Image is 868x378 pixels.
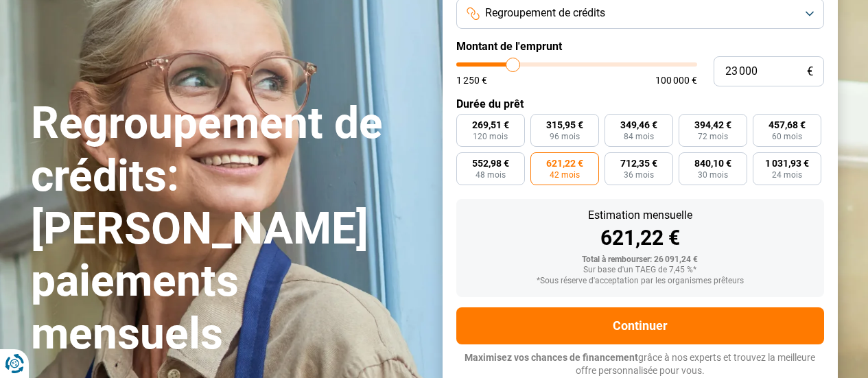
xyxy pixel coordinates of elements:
[467,210,813,221] div: Estimation mensuelle
[456,351,824,378] p: grâce à nos experts et trouvez la meilleure offre personnalisée pour vous.
[620,158,657,168] span: 712,35 €
[772,132,802,141] span: 60 mois
[465,352,638,363] span: Maximisez vos chances de financement
[476,171,506,179] span: 48 mois
[472,120,509,130] span: 269,51 €
[485,5,605,21] span: Regroupement de crédits
[624,132,654,141] span: 84 mois
[467,265,813,275] div: Sur base d'un TAEG de 7,45 %*
[698,171,728,179] span: 30 mois
[546,158,583,168] span: 621,22 €
[472,158,509,168] span: 552,98 €
[456,75,487,85] span: 1 250 €
[765,158,809,168] span: 1 031,93 €
[467,228,813,248] div: 621,22 €
[550,132,580,141] span: 96 mois
[772,171,802,179] span: 24 mois
[620,120,657,130] span: 349,46 €
[546,120,583,130] span: 315,95 €
[694,120,731,130] span: 394,42 €
[456,97,824,110] label: Durée du prêt
[473,132,508,141] span: 120 mois
[456,40,824,53] label: Montant de l'emprunt
[550,171,580,179] span: 42 mois
[624,171,654,179] span: 36 mois
[698,132,728,141] span: 72 mois
[467,276,813,286] div: *Sous réserve d'acceptation par les organismes prêteurs
[467,255,813,265] div: Total à rembourser: 26 091,24 €
[655,75,697,85] span: 100 000 €
[456,307,824,344] button: Continuer
[694,158,731,168] span: 840,10 €
[31,97,426,361] h1: Regroupement de crédits: [PERSON_NAME] paiements mensuels
[769,120,806,130] span: 457,68 €
[807,66,813,78] span: €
